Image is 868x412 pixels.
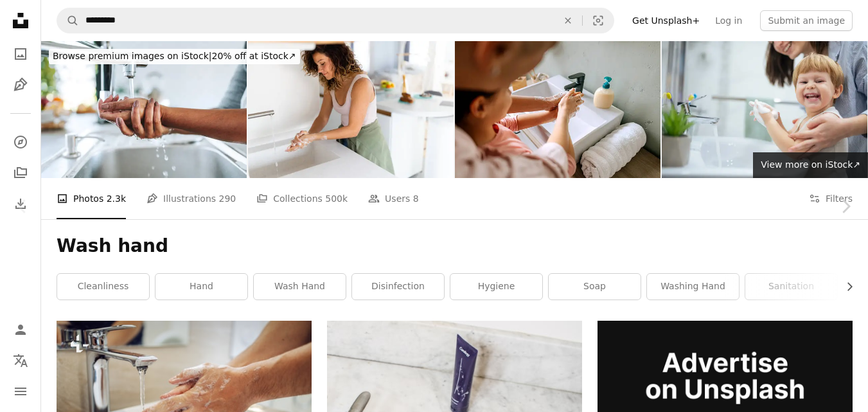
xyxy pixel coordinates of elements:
[41,41,308,72] a: Browse premium images on iStock|20% off at iStock↗
[838,274,853,300] button: scroll list to the right
[760,10,853,31] button: Submit an image
[707,10,750,31] a: Log in
[8,129,33,155] a: Explore
[146,178,236,219] a: Illustrations 290
[155,274,247,300] a: hand
[455,41,660,178] img: Mother and daughter washing hands in the bathroom
[8,41,33,67] a: Photos
[49,49,300,64] div: 20% off at iStock ↗
[57,8,79,33] button: Search Unsplash
[325,192,348,206] span: 500k
[583,8,614,33] button: Visual search
[57,274,149,300] a: cleanliness
[53,51,211,61] span: Browse premium images on iStock |
[745,274,837,300] a: sanitation
[57,235,853,258] h1: Wash hand
[809,178,853,219] button: Filters
[8,379,33,404] button: Menu
[8,348,33,373] button: Language
[554,8,582,33] button: Clear
[647,274,739,300] a: washing hand
[624,10,707,31] a: Get Unsplash+
[761,159,860,170] span: View more on iStock ↗
[368,178,419,219] a: Users 8
[41,41,247,178] img: washing hands at the tap at home
[450,274,542,300] a: hygiene
[662,41,867,178] img: Happy toddler washing his little hands with the help of mom.
[219,192,236,206] span: 290
[8,317,33,343] a: Log in / Sign up
[256,178,348,219] a: Collections 500k
[753,152,868,178] a: View more on iStock↗
[57,400,312,411] a: Washing hands rubbing with soap man for corona virus prevention, hygiene to stop spreading corona...
[57,8,614,33] form: Find visuals sitewide
[352,274,444,300] a: disinfection
[549,274,641,300] a: soap
[8,72,33,98] a: Illustrations
[413,192,419,206] span: 8
[248,41,454,178] img: Curly haired young woman thoroughly washing her hands with soap and water
[254,274,346,300] a: wash hand
[823,145,868,268] a: Next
